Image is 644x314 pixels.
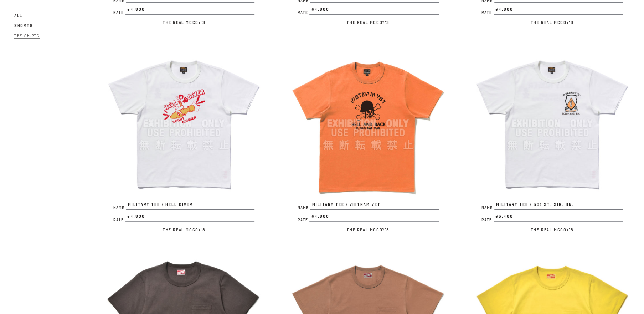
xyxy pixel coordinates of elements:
a: All [14,11,22,20]
p: The Real McCoy's [290,225,445,234]
p: The Real McCoy's [474,18,630,27]
span: MILITARY TEE / 501 st. SIG. BN. [494,201,623,210]
p: The Real McCoy's [106,18,262,27]
a: Tee Shirts [14,31,40,40]
img: MILITARY TEE / 501 st. SIG. BN. [474,45,630,201]
span: All [14,13,22,18]
span: ¥4,800 [309,6,438,15]
span: Rate [113,11,125,15]
span: ¥4,800 [309,213,438,222]
span: Rate [297,218,309,222]
span: Tee Shirts [14,33,40,39]
span: Rate [481,11,494,15]
a: MILITARY TEE / HELL DIVER NameMILITARY TEE / HELL DIVER Rate¥4,800 The Real McCoy's [106,45,262,233]
p: The Real McCoy's [290,18,445,27]
span: MILITARY TEE / VIETNAM VET [310,201,438,210]
span: ¥4,800 [125,6,254,15]
a: MILITARY TEE / VIETNAM VET NameMILITARY TEE / VIETNAM VET Rate¥4,800 The Real McCoy's [290,45,445,233]
span: MILITARY TEE / HELL DIVER [126,201,254,210]
span: Rate [481,218,494,222]
span: Rate [113,218,125,222]
p: The Real McCoy's [106,225,262,234]
span: Name [297,206,310,209]
span: ¥4,800 [125,213,254,222]
img: MILITARY TEE / VIETNAM VET [290,45,445,201]
span: Rate [297,11,309,15]
span: ¥4,800 [494,6,623,15]
a: Shorts [14,21,33,30]
p: The Real McCoy's [474,225,630,234]
a: MILITARY TEE / 501 st. SIG. BN. NameMILITARY TEE / 501 st. SIG. BN. Rate¥5,400 The Real McCoy's [474,45,630,233]
img: MILITARY TEE / HELL DIVER [106,45,262,201]
span: Shorts [14,23,33,28]
span: ¥5,400 [494,213,623,222]
span: Name [481,206,494,209]
span: Name [113,206,126,209]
